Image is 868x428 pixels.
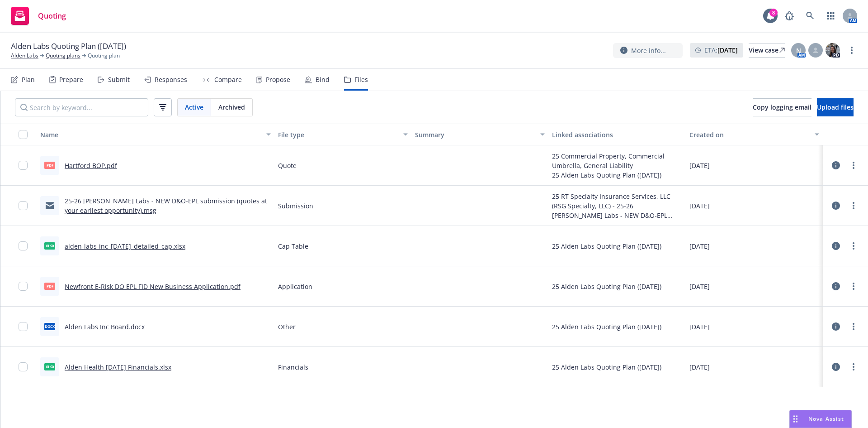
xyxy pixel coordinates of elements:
button: Nova Assist [789,410,852,428]
div: Bind [316,76,330,83]
a: more [848,240,859,251]
img: photo [826,43,840,58]
span: [DATE] [689,161,710,170]
span: Active [185,102,203,112]
input: Toggle Row Selected [19,241,28,250]
div: Summary [415,130,535,139]
a: more [848,321,859,332]
span: More info... [631,46,666,55]
a: more [848,361,859,372]
a: Hartford BOP.pdf [65,161,117,170]
div: Prepare [59,76,83,83]
button: Copy logging email [753,98,811,116]
span: N [796,46,801,55]
button: Name [37,124,274,145]
span: [DATE] [689,322,710,332]
a: Alden Labs [11,52,38,60]
span: Application [278,282,312,291]
span: pdf [44,162,55,168]
span: xlsx [44,242,55,249]
span: Upload files [817,103,854,111]
span: [DATE] [689,241,710,251]
div: File type [278,130,398,139]
a: more [848,200,859,211]
a: 25-26 [PERSON_NAME] Labs - NEW D&O-EPL submission (quotes at your earliest opportunity).msg [65,197,267,215]
div: Responses [155,76,187,83]
span: Submission [278,201,313,211]
a: Quoting [7,3,70,29]
span: Financials [278,362,308,372]
span: Quote [278,161,297,170]
div: 8 [769,9,778,17]
span: Nova Assist [808,415,844,423]
div: Compare [214,76,242,83]
div: Drag to move [790,410,801,428]
a: Switch app [822,7,840,25]
div: 25 Alden Labs Quoting Plan ([DATE]) [552,282,661,291]
button: Summary [411,124,548,145]
input: Search by keyword... [15,98,148,116]
span: pdf [44,283,55,289]
input: Select all [19,130,28,139]
span: [DATE] [689,362,710,372]
a: more [846,45,857,56]
div: Name [40,130,261,139]
button: Linked associations [548,124,685,145]
a: more [848,160,859,171]
div: 25 RT Specialty Insurance Services, LLC (RSG Specialty, LLC) - 25-26 [PERSON_NAME] Labs - NEW D&O... [552,192,682,220]
span: Other [278,322,296,332]
span: ETA : [704,45,738,55]
span: [DATE] [689,282,710,291]
div: Files [354,76,368,83]
div: Submit [108,76,130,83]
button: File type [274,124,411,145]
div: Created on [689,130,809,139]
span: Archived [218,102,245,112]
a: Newfront E-Risk DO EPL FID New Business Application.pdf [65,282,241,291]
a: Alden Labs Inc Board.docx [65,322,145,331]
span: Quoting plan [88,52,120,60]
div: Plan [22,76,35,83]
input: Toggle Row Selected [19,201,28,210]
button: More info... [613,43,683,58]
div: 25 Commercial Property, Commercial Umbrella, General Liability [552,151,682,170]
input: Toggle Row Selected [19,282,28,291]
div: Propose [266,76,290,83]
a: alden-labs-inc_[DATE]_detailed_cap.xlsx [65,242,185,250]
div: 25 Alden Labs Quoting Plan ([DATE]) [552,322,661,332]
span: Quoting [38,12,66,19]
div: Linked associations [552,130,682,139]
span: [DATE] [689,201,710,211]
input: Toggle Row Selected [19,322,28,331]
button: Upload files [817,98,854,116]
strong: [DATE] [717,46,738,54]
div: 25 Alden Labs Quoting Plan ([DATE]) [552,170,682,180]
input: Toggle Row Selected [19,362,28,371]
div: 25 Alden Labs Quoting Plan ([DATE]) [552,362,661,372]
input: Toggle Row Selected [19,161,28,170]
a: Quoting plans [46,52,80,60]
a: more [848,281,859,292]
button: Created on [686,124,823,145]
div: 25 Alden Labs Quoting Plan ([DATE]) [552,241,661,251]
span: xlsx [44,363,55,370]
span: docx [44,323,55,330]
a: Report a Bug [780,7,798,25]
span: Alden Labs Quoting Plan ([DATE]) [11,41,126,52]
a: Search [801,7,819,25]
a: View case [749,43,785,58]
span: Copy logging email [753,103,811,111]
span: Cap Table [278,241,308,251]
div: View case [749,43,785,57]
a: Alden Health [DATE] Financials.xlsx [65,363,171,371]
